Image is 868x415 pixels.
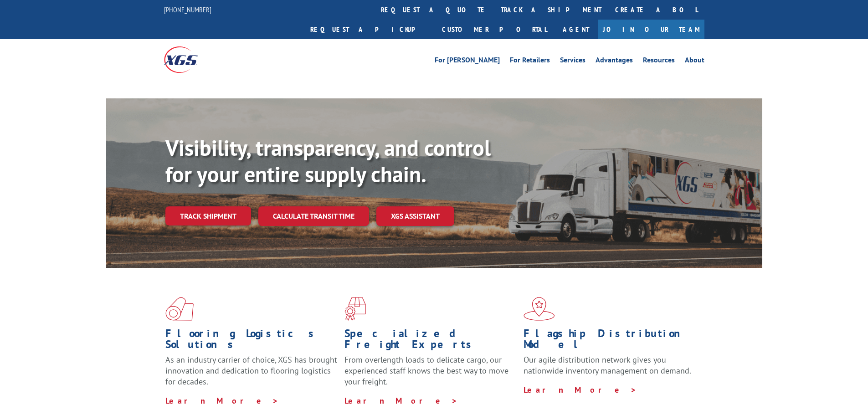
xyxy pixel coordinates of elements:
[344,297,366,321] img: xgs-icon-focused-on-flooring-red
[643,56,675,67] a: Resources
[510,56,550,67] a: For Retailers
[376,206,454,226] a: XGS ASSISTANT
[596,56,633,67] a: Advantages
[554,20,598,39] a: Agent
[344,354,517,395] p: From overlength loads to delicate cargo, our experienced staff knows the best way to move your fr...
[560,56,586,67] a: Services
[524,354,691,376] span: Our agile distribution network gives you nationwide inventory management on demand.
[524,384,637,395] a: Learn More >
[303,20,435,39] a: Request a pickup
[165,395,279,406] a: Learn More >
[164,5,211,14] a: [PHONE_NUMBER]
[165,328,338,354] h1: Flooring Logistics Solutions
[435,56,500,67] a: For [PERSON_NAME]
[165,206,251,225] a: Track shipment
[598,20,704,39] a: Join Our Team
[165,297,194,321] img: xgs-icon-total-supply-chain-intelligence-red
[524,328,696,354] h1: Flagship Distribution Model
[524,297,555,321] img: xgs-icon-flagship-distribution-model-red
[685,56,704,67] a: About
[165,354,337,387] span: As an industry carrier of choice, XGS has brought innovation and dedication to flooring logistics...
[435,20,554,39] a: Customer Portal
[344,395,458,406] a: Learn More >
[258,206,369,226] a: Calculate transit time
[344,328,517,354] h1: Specialized Freight Experts
[165,133,491,188] b: Visibility, transparency, and control for your entire supply chain.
